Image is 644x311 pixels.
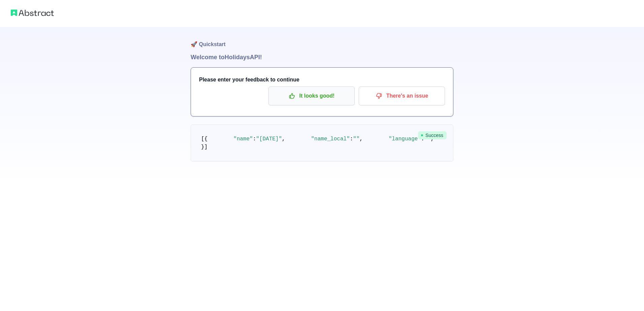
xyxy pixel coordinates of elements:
[201,136,204,142] span: [
[253,136,256,142] span: :
[273,90,350,102] p: It looks good!
[191,27,453,53] h1: 🚀 Quickstart
[353,136,359,142] span: ""
[282,136,285,142] span: ,
[359,87,445,105] button: There's an issue
[199,76,445,84] h3: Please enter your feedback to continue
[364,90,440,102] p: There's an issue
[256,136,282,142] span: "[DATE]"
[389,136,421,142] span: "language"
[418,131,447,139] span: Success
[360,136,363,142] span: ,
[350,136,353,142] span: :
[191,53,453,62] h1: Welcome to Holidays API!
[11,8,54,18] img: Abstract logo
[233,136,253,142] span: "name"
[311,136,350,142] span: "name_local"
[268,87,355,105] button: It looks good!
